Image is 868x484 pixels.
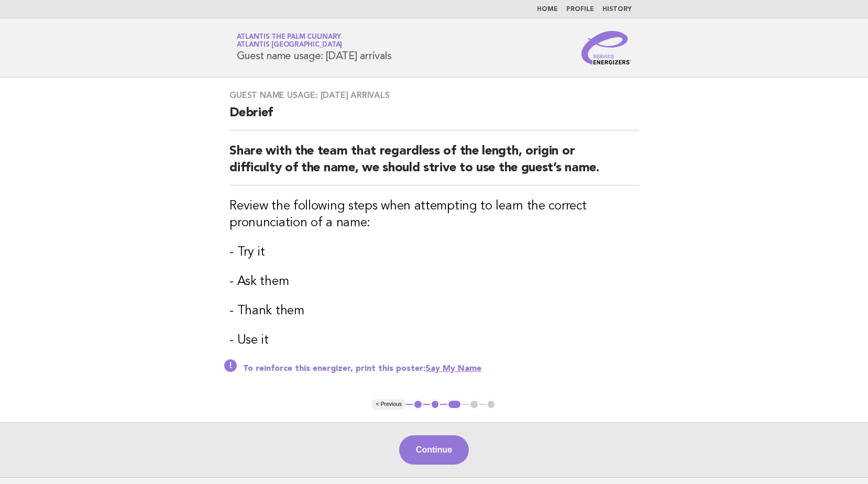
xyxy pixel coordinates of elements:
[243,364,639,374] p: To reinforce this energizer, print this poster:
[229,273,639,290] h3: - Ask them
[229,244,639,261] h3: - Try it
[229,105,639,130] h2: Debrief
[229,198,639,232] h3: Review the following steps when attempting to learn the correct pronunciation of a name:
[229,90,639,101] h3: Guest name usage: [DATE] arrivals
[602,6,632,13] a: History
[237,42,343,49] span: Atlantis [GEOGRAPHIC_DATA]
[237,34,343,48] a: Atlantis The Palm CulinaryAtlantis [GEOGRAPHIC_DATA]
[566,6,594,13] a: Profile
[537,6,558,13] a: Home
[413,399,423,410] button: 1
[229,303,639,320] h3: - Thank them
[372,399,406,410] button: < Previous
[430,399,441,410] button: 2
[581,31,632,64] img: Service Energizers
[399,435,469,465] button: Continue
[229,332,639,349] h3: - Use it
[447,399,462,410] button: 3
[425,365,481,373] a: Say My Name
[237,34,392,61] h1: Guest name usage: [DATE] arrivals
[229,143,639,185] h2: Share with the team that regardless of the length, origin or difficulty of the name, we should st...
